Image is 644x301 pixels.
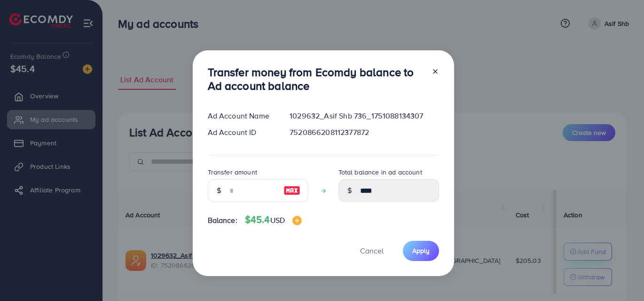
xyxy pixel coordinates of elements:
[412,246,430,255] span: Apply
[283,185,300,196] img: image
[245,214,302,226] h4: $45.4
[208,65,424,93] h3: Transfer money from Ecomdy balance to Ad account balance
[282,111,446,121] div: 1029632_Asif Shb 736_1751088134307
[604,259,637,294] iframe: Chat
[270,215,285,225] span: USD
[200,127,283,138] div: Ad Account ID
[338,167,422,177] label: Total balance in ad account
[208,167,257,177] label: Transfer amount
[200,111,283,121] div: Ad Account Name
[403,241,439,261] button: Apply
[292,216,302,225] img: image
[348,241,395,261] button: Cancel
[360,246,384,256] span: Cancel
[208,215,237,226] span: Balance:
[282,127,446,138] div: 7520866208112377872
